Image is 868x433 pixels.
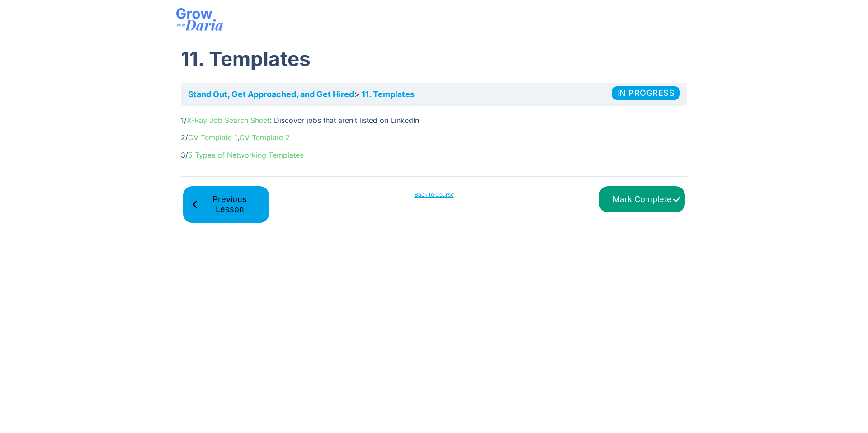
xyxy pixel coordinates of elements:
[188,133,237,142] a: CV Template 1
[181,115,687,126] p: 1/ : Discover jobs that aren’t listed on LinkedIn
[362,89,415,99] a: 11. Templates
[188,89,354,99] a: Stand Out, Get Approached, and Get Hired​
[188,151,303,160] a: 5 Types of Networking Templates
[181,150,687,160] p: 3/
[612,86,680,100] div: In Progress
[181,83,687,106] nav: Breadcrumbs
[599,186,685,213] input: Mark Complete
[181,132,687,143] p: 2/ ,
[391,191,477,199] a: Back to Course
[239,133,290,142] a: CV Template 2
[183,186,269,223] a: Previous Lesson
[198,194,261,215] span: Previous Lesson
[187,116,269,125] a: X-Ray Job Search Sheet
[181,44,687,74] h1: 11. Templates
